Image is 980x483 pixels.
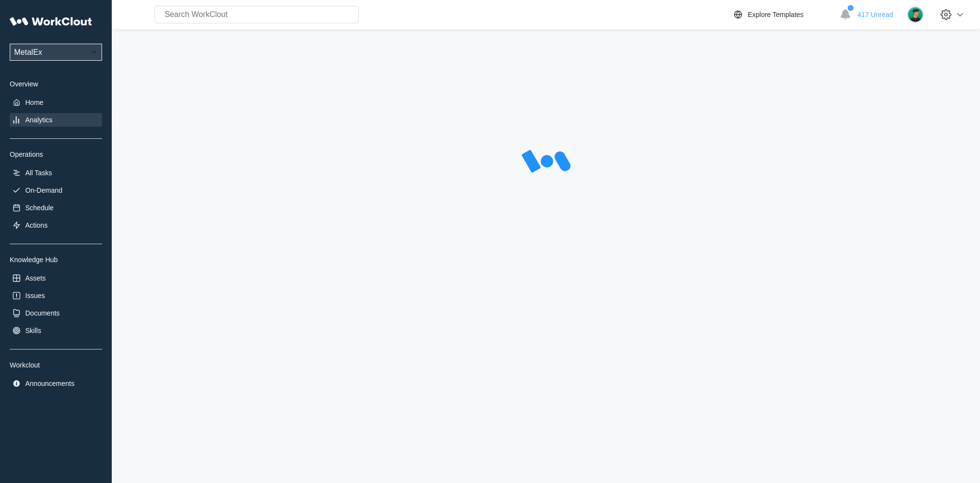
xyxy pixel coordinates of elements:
[25,204,53,212] div: Schedule
[10,377,102,390] a: Announcements
[10,166,102,180] a: All Tasks
[858,11,893,18] span: 417 Unread
[907,6,924,23] img: user.png
[732,9,835,20] a: Explore Templates
[10,306,102,320] a: Documents
[25,327,41,334] div: Skills
[10,96,102,109] a: Home
[10,361,102,369] div: Workclout
[10,113,102,127] a: Analytics
[25,380,74,387] div: Announcements
[10,324,102,337] a: Skills
[10,256,102,264] div: Knowledge Hub
[25,309,60,317] div: Documents
[25,292,45,300] div: Issues
[155,6,359,23] input: Search WorkClout
[10,80,102,88] div: Overview
[748,11,804,18] div: Explore Templates
[25,186,62,194] div: On-Demand
[10,289,102,302] a: Issues
[25,99,43,106] div: Home
[25,221,48,229] div: Actions
[25,169,52,177] div: All Tasks
[10,218,102,232] a: Actions
[25,116,52,124] div: Analytics
[10,183,102,197] a: On-Demand
[25,274,46,282] div: Assets
[10,150,102,158] div: Operations
[10,271,102,285] a: Assets
[10,201,102,215] a: Schedule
